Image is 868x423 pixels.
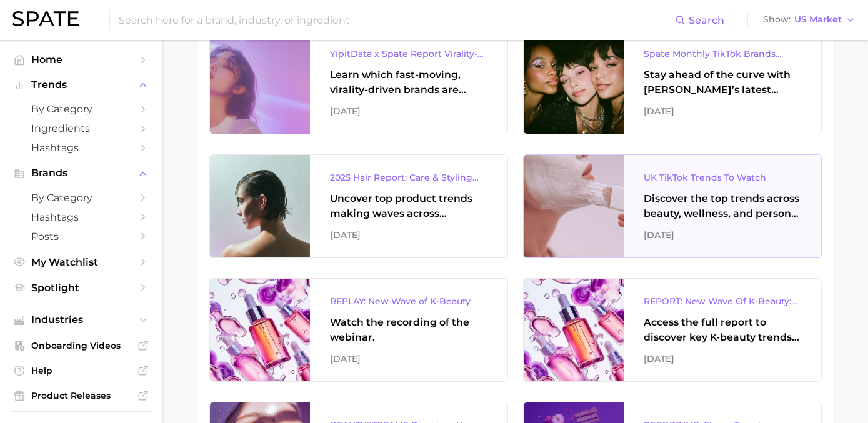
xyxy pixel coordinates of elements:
[644,315,801,345] div: Access the full report to discover key K-beauty trends influencing [DATE] beauty market
[330,191,487,221] div: Uncover top product trends making waves across platforms — along with key insights into benefits,...
[330,104,487,119] div: [DATE]
[523,31,822,134] a: Spate Monthly TikTok Brands TrackerStay ahead of the curve with [PERSON_NAME]’s latest monthly tr...
[31,314,131,326] span: Industries
[117,9,675,31] input: Search here for a brand, industry, or ingredient
[760,12,859,28] button: ShowUS Market
[10,207,152,227] a: Hashtags
[31,192,131,204] span: by Category
[31,231,131,242] span: Posts
[330,46,487,61] div: YipitData x Spate Report Virality-Driven Brands Are Taking a Slice of the Beauty Pie
[10,252,152,272] a: My Watchlist
[644,294,801,309] div: REPORT: New Wave Of K-Beauty: [GEOGRAPHIC_DATA]’s Trending Innovations In Skincare & Color Cosmetics
[31,340,131,351] span: Onboarding Videos
[209,154,508,258] a: 2025 Hair Report: Care & Styling ProductsUncover top product trends making waves across platforms...
[31,211,131,223] span: Hashtags
[10,227,152,246] a: Posts
[10,278,152,297] a: Spotlight
[644,104,801,119] div: [DATE]
[330,315,487,345] div: Watch the recording of the webinar.
[330,227,487,242] div: [DATE]
[10,138,152,157] a: Hashtags
[763,16,791,23] span: Show
[10,76,152,94] button: Trends
[31,103,131,115] span: by Category
[10,336,152,355] a: Onboarding Videos
[644,46,801,61] div: Spate Monthly TikTok Brands Tracker
[10,188,152,207] a: by Category
[31,282,131,294] span: Spotlight
[31,54,131,66] span: Home
[644,227,801,242] div: [DATE]
[10,50,152,69] a: Home
[31,142,131,154] span: Hashtags
[330,170,487,185] div: 2025 Hair Report: Care & Styling Products
[644,351,801,366] div: [DATE]
[31,256,131,268] span: My Watchlist
[31,79,131,91] span: Trends
[31,122,131,134] span: Ingredients
[523,154,822,258] a: UK TikTok Trends To WatchDiscover the top trends across beauty, wellness, and personal care on Ti...
[10,119,152,138] a: Ingredients
[644,170,801,185] div: UK TikTok Trends To Watch
[689,14,724,26] span: Search
[10,386,152,405] a: Product Releases
[31,365,131,376] span: Help
[10,99,152,119] a: by Category
[209,31,508,134] a: YipitData x Spate Report Virality-Driven Brands Are Taking a Slice of the Beauty PieLearn which f...
[644,67,801,97] div: Stay ahead of the curve with [PERSON_NAME]’s latest monthly tracker, spotlighting the fastest-gro...
[209,278,508,382] a: REPLAY: New Wave of K-BeautyWatch the recording of the webinar.[DATE]
[523,278,822,382] a: REPORT: New Wave Of K-Beauty: [GEOGRAPHIC_DATA]’s Trending Innovations In Skincare & Color Cosmet...
[10,361,152,380] a: Help
[12,11,79,26] img: SPATE
[10,311,152,329] button: Industries
[31,167,131,179] span: Brands
[31,390,131,401] span: Product Releases
[794,16,842,23] span: US Market
[644,191,801,221] div: Discover the top trends across beauty, wellness, and personal care on TikTok [GEOGRAPHIC_DATA].
[330,67,487,97] div: Learn which fast-moving, virality-driven brands are leading the pack, the risks of viral growth, ...
[10,164,152,182] button: Brands
[330,294,487,309] div: REPLAY: New Wave of K-Beauty
[330,351,487,366] div: [DATE]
